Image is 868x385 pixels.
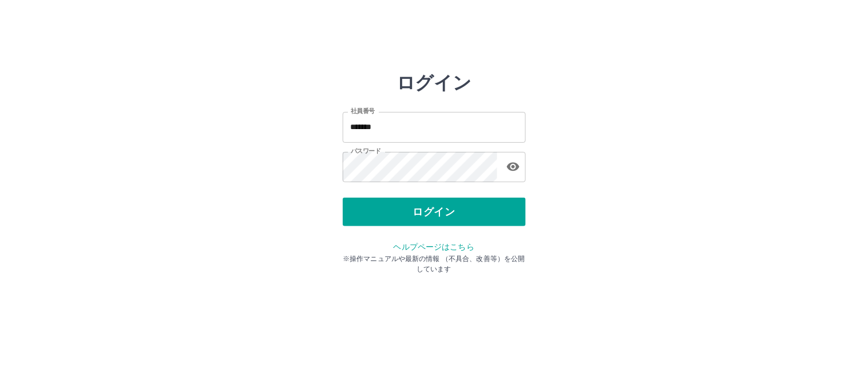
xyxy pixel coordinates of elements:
[351,147,381,155] label: パスワード
[351,107,375,115] label: 社員番号
[394,242,474,251] a: ヘルプページはこちら
[343,254,526,274] p: ※操作マニュアルや最新の情報 （不具合、改善等）を公開しています
[397,72,471,94] h2: ログイン
[343,198,526,226] button: ログイン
